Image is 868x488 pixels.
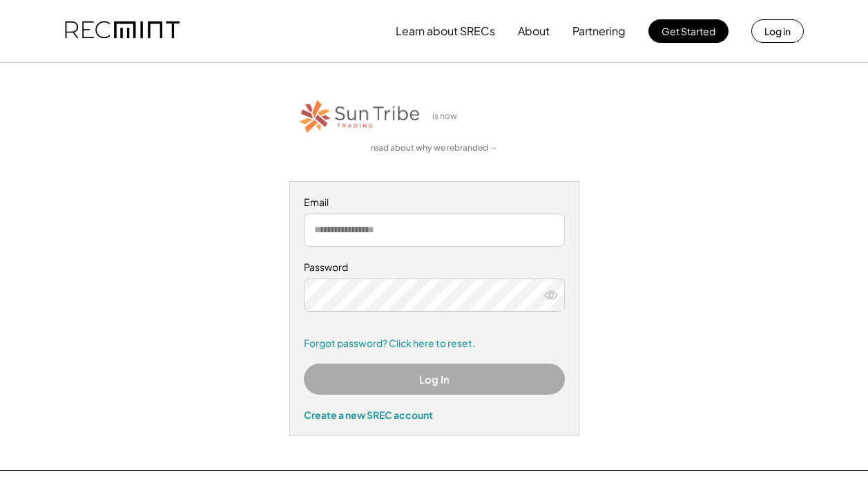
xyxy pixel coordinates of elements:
img: recmint-logotype%403x.png [65,8,180,55]
button: Partnering [572,17,626,45]
button: Log in [751,19,804,43]
a: Forgot password? Click here to reset. [304,337,565,350]
a: read about why we rebranded → [371,142,498,154]
div: Password [304,261,565,274]
button: Learn about SRECs [396,17,495,45]
button: Log In [304,364,565,395]
button: About [518,17,550,45]
img: yH5BAEAAAAALAAAAAABAAEAAAIBRAA7 [474,109,571,124]
button: Get Started [648,19,729,43]
div: Email [304,196,565,209]
div: Create a new SREC account [304,409,565,421]
img: STT_Horizontal_Logo%2B-%2BColor.png [298,97,422,135]
div: is now [429,111,467,122]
